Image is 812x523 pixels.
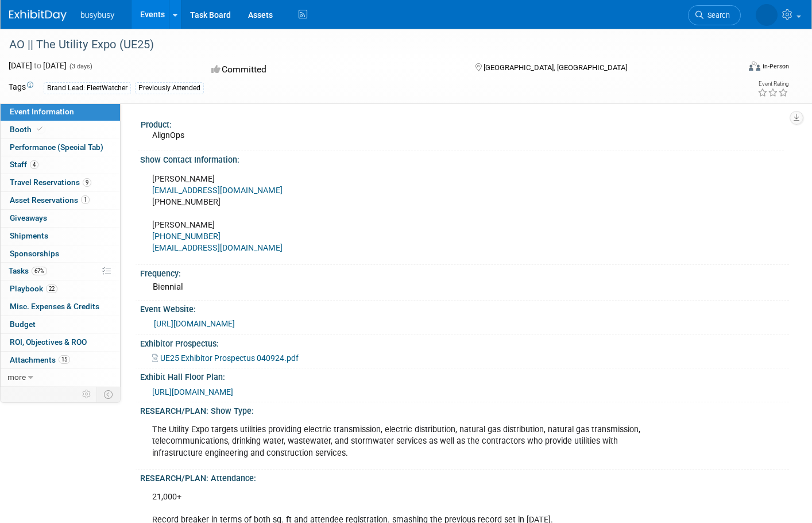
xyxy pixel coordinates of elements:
span: 1 [81,195,90,204]
div: Brand Lead: FleetWatcher [44,82,131,94]
span: Attachments [10,355,70,364]
a: [PHONE_NUMBER] [152,232,221,241]
span: busybusy [80,10,114,20]
span: to [32,61,43,70]
a: [URL][DOMAIN_NAME] [152,387,233,397]
span: ROI, Objectives & ROO [10,337,87,347]
a: [EMAIL_ADDRESS][DOMAIN_NAME] [152,186,283,195]
a: Playbook22 [1,280,120,298]
a: ROI, Objectives & ROO [1,334,120,351]
a: Asset Reservations1 [1,192,120,209]
span: Travel Reservations [10,178,91,187]
a: Staff4 [1,156,120,174]
span: [GEOGRAPHIC_DATA], [GEOGRAPHIC_DATA] [484,63,627,72]
div: RESEARCH/PLAN: Attendance: [140,470,789,484]
span: 9 [83,178,91,187]
div: The Utility Expo targets utilities providing electric transmission, electric distribution, natura... [144,418,663,464]
a: more [1,369,120,386]
a: Performance (Special Tab) [1,139,120,156]
a: Search [688,5,741,25]
td: Personalize Event Tab Strip [77,387,97,402]
a: Misc. Expenses & Credits [1,298,120,316]
div: Committed [208,60,457,80]
div: Exhibit Hall Floor Plan: [140,368,789,383]
div: Event Rating [757,81,788,87]
div: [PERSON_NAME] [PHONE_NUMBER] [PERSON_NAME] [144,168,663,260]
span: Playbook [10,284,57,293]
img: ExhibitDay [9,10,67,21]
span: UE25 Exhibitor Prospectus 040924.pdf [160,353,299,363]
a: UE25 Exhibitor Prospectus 040924.pdf [152,353,299,363]
a: Event Information [1,103,120,121]
div: RESEARCH/PLAN: Show Type: [140,402,789,417]
div: Frequency: [140,265,789,279]
span: AlignOps [152,130,184,140]
img: Tucker Farmer [756,4,778,26]
div: In-Person [762,62,789,71]
a: Attachments15 [1,352,120,369]
img: Format-Inperson.png [749,61,760,71]
span: Event Information [10,107,74,116]
i: Booth reservation complete [37,126,42,132]
a: Booth [1,121,120,139]
span: Giveaways [10,213,47,222]
span: Shipments [10,231,48,240]
span: Sponsorships [10,249,59,258]
div: Exhibitor Prospectus: [140,335,789,349]
span: more [7,372,26,382]
span: 15 [59,355,70,364]
div: Product: [141,116,784,130]
div: Show Contact Information: [140,151,789,166]
span: Staff [10,160,38,169]
span: 67% [32,267,47,275]
a: Giveaways [1,210,120,227]
span: Performance (Special Tab) [10,143,103,152]
a: Shipments [1,228,120,245]
span: 22 [46,284,57,293]
span: Misc. Expenses & Credits [10,302,99,311]
span: Budget [10,320,36,329]
span: Booth [10,125,45,134]
td: Tags [9,81,33,94]
div: Event Format [674,60,790,77]
div: Biennial [149,278,780,296]
span: [DATE] [DATE] [9,61,67,70]
a: [EMAIL_ADDRESS][DOMAIN_NAME] [152,243,283,253]
span: 4 [30,160,38,169]
span: Search [703,11,730,20]
td: Toggle Event Tabs [97,387,121,402]
a: [URL][DOMAIN_NAME] [154,319,235,328]
a: Tasks67% [1,263,120,280]
a: Sponsorships [1,245,120,263]
span: Asset Reservations [10,195,90,205]
span: Tasks [9,266,47,275]
div: Previously Attended [135,82,204,94]
a: Budget [1,316,120,333]
span: (3 days) [68,63,92,70]
div: AO || The Utility Expo (UE25) [5,34,722,55]
a: Travel Reservations9 [1,174,120,191]
div: Event Website: [140,301,789,315]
